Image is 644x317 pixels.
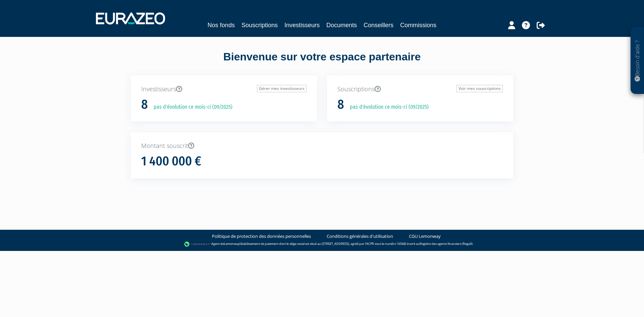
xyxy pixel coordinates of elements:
div: - Agent de (établissement de paiement dont le siège social est situé au [STREET_ADDRESS], agréé p... [7,241,637,248]
p: pas d'évolution ce mois-ci (09/2025) [345,103,429,111]
h1: 8 [337,98,344,112]
a: Politique de protection des données personnelles [212,233,311,240]
a: Documents [326,20,357,30]
a: Lemonway [224,242,239,246]
p: Investisseurs [141,85,307,94]
img: 1732889491-logotype_eurazeo_blanc_rvb.png [96,12,165,24]
h1: 1 400 000 € [141,154,201,168]
a: Conseillers [364,20,393,30]
a: Commissions [400,20,436,30]
a: Gérer mes investisseurs [257,85,307,92]
p: pas d'évolution ce mois-ci (09/2025) [149,103,232,111]
a: Conditions générales d'utilisation [327,233,393,240]
a: CGU Lemonway [409,233,441,240]
h1: 8 [141,98,148,112]
p: Besoin d'aide ? [634,31,641,91]
a: Nos fonds [208,20,235,30]
p: Souscriptions [337,85,503,94]
div: Bienvenue sur votre espace partenaire [126,49,518,75]
a: Registre des agents financiers (Regafi) [420,242,473,246]
p: Montant souscrit [141,142,503,150]
a: Voir mes souscriptions [457,85,503,92]
img: logo-lemonway.png [184,241,210,248]
a: Souscriptions [241,20,278,30]
a: Investisseurs [284,20,320,30]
